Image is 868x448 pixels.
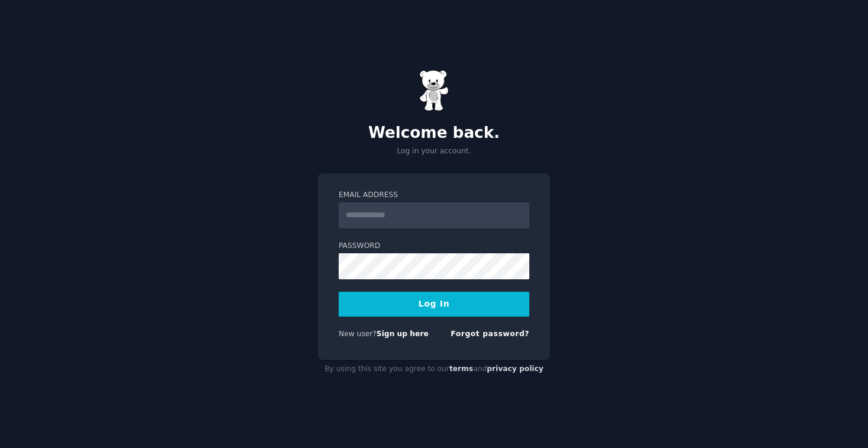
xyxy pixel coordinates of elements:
[318,146,550,157] p: Log in your account.
[449,365,473,373] a: terms
[318,360,550,379] div: By using this site you agree to our and
[339,292,529,317] button: Log In
[487,365,544,373] a: privacy policy
[419,70,449,111] img: Gummy Bear
[451,330,529,338] a: Forgot password?
[339,330,377,338] span: New user?
[339,241,529,252] label: Password
[339,190,529,201] label: Email Address
[318,124,550,143] h2: Welcome back.
[377,330,429,338] a: Sign up here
